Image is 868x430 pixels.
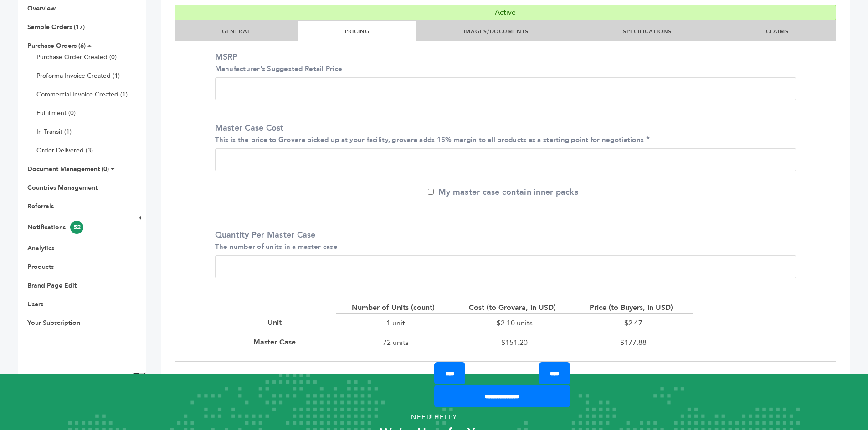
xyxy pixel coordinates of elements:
[36,90,128,99] a: Commercial Invoice Created (1)
[27,202,54,211] a: Referrals
[215,229,791,252] label: Quantity Per Master Case
[267,318,286,328] div: Unit
[27,223,83,232] a: Notifications52
[215,122,791,145] label: Master Case Cost
[345,28,370,35] a: PRICING
[43,410,825,424] p: Need Help?
[27,281,77,290] a: Brand Page Edit
[27,41,86,50] a: Purchase Orders (6)
[336,333,455,352] div: 72 units
[469,303,560,313] div: Cost (to Grovara, in USD)
[175,5,836,20] div: Active
[215,64,343,73] small: Manufacturer's Suggested Retail Price
[36,127,72,136] a: In-Transit (1)
[574,333,693,352] div: $177.88
[27,263,54,271] a: Products
[27,165,109,173] a: Document Management (0)
[27,244,54,253] a: Analytics
[352,303,439,313] div: Number of Units (count)
[215,242,338,251] small: The number of units in a master case
[428,189,434,195] input: My master case contain inner packs
[590,303,678,313] div: Price (to Buyers, in USD)
[36,71,120,80] a: Proforma Invoice Created (1)
[27,183,98,192] a: Countries Management
[428,187,578,198] label: My master case contain inner packs
[215,135,644,144] small: This is the price to Grovara picked up at your facility, grovara adds 15% margin to all products ...
[27,4,56,13] a: Overview
[36,53,117,61] a: Purchase Order Created (0)
[455,333,574,352] div: $151.20
[36,109,76,117] a: Fulfillment (0)
[574,313,693,333] div: $2.47
[215,51,791,74] label: MSRP
[27,319,80,327] a: Your Subscription
[766,28,788,35] a: CLAIMS
[70,221,83,234] span: 52
[27,300,43,309] a: Users
[455,313,574,333] div: $2.10 units
[464,28,529,35] a: IMAGES/DOCUMENTS
[36,146,93,155] a: Order Delivered (3)
[336,313,455,333] div: 1 unit
[623,28,672,35] a: SPECIFICATIONS
[253,337,300,347] div: Master Case
[27,23,85,31] a: Sample Orders (17)
[222,28,250,35] a: GENERAL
